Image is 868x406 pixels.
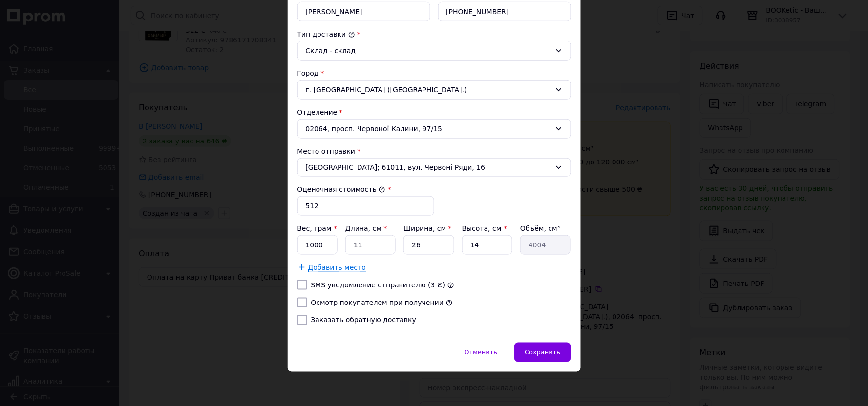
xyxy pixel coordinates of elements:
[308,264,366,272] span: Добавить место
[297,185,386,193] label: Оценочная стоимость
[297,146,571,156] div: Место отправки
[525,349,560,356] span: Сохранить
[297,80,571,100] div: г. [GEOGRAPHIC_DATA] ([GEOGRAPHIC_DATA].)
[403,224,451,232] label: Ширина, см
[306,162,551,172] span: [GEOGRAPHIC_DATA]; 61011, вул. Червоні Ряди, 16
[297,29,571,39] div: Тип доставки
[520,223,571,233] div: Объём, см³
[311,299,444,306] label: Осмотр покупателем при получении
[311,316,417,324] label: Заказать обратную доставку
[465,349,498,356] span: Отменить
[297,107,571,117] div: Отделение
[297,68,571,78] div: Город
[462,224,507,232] label: Высота, см
[297,224,338,232] label: Вес, грам
[438,2,571,21] input: +380
[345,224,387,232] label: Длина, см
[306,45,551,56] div: Склад - склад
[311,281,445,289] label: SMS уведомление отправителю (3 ₴)
[297,119,571,139] div: 02064, просп. Червоної Калини, 97/15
